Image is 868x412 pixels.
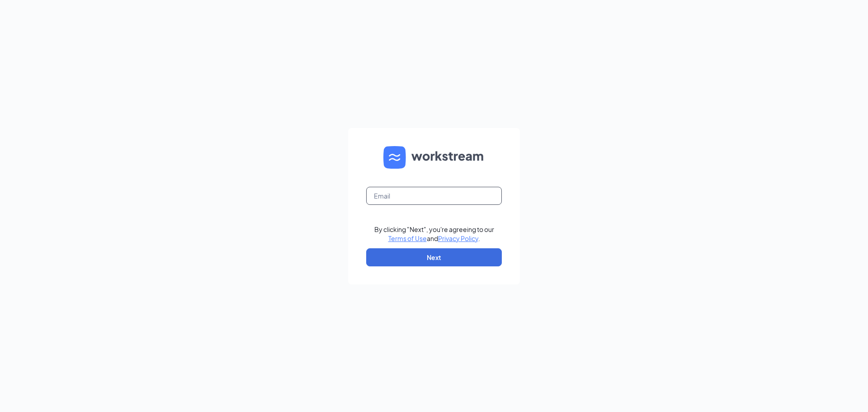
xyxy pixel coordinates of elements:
[383,146,485,169] img: WS logo and Workstream text
[374,225,494,243] div: By clicking "Next", you're agreeing to our and .
[388,234,427,242] a: Terms of Use
[366,248,502,266] button: Next
[438,234,478,242] a: Privacy Policy
[366,187,502,205] input: Email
